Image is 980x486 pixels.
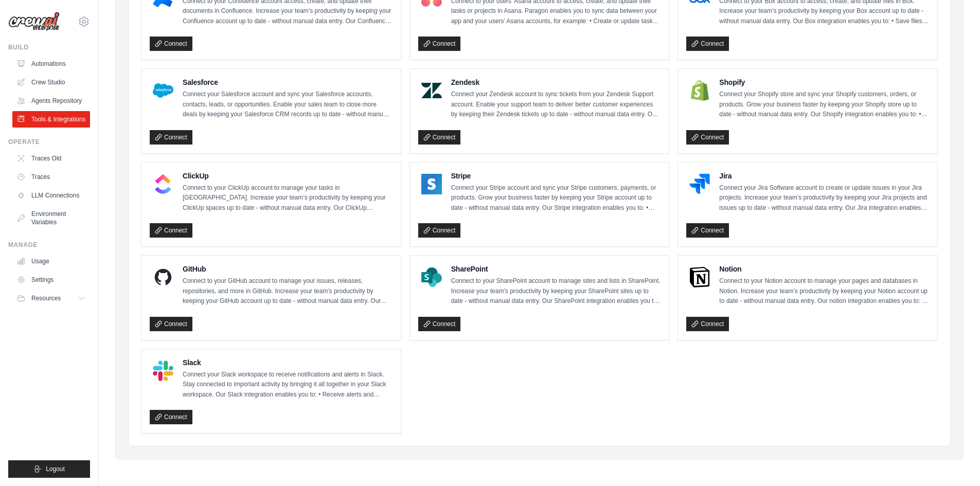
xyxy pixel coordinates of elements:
[719,89,929,120] p: Connect your Shopify store and sync your Shopify customers, orders, or products. Grow your busine...
[8,12,60,31] img: Logo
[153,267,173,287] img: GitHub Logo
[183,171,393,181] h4: ClickUp
[421,267,442,287] img: SharePoint Logo
[686,317,729,331] a: Connect
[451,264,661,274] h4: SharePoint
[719,264,929,274] h4: Notion
[8,43,90,51] div: Build
[150,410,192,424] a: Connect
[451,183,661,213] p: Connect your Stripe account and sync your Stripe customers, payments, or products. Grow your busi...
[153,361,173,381] img: Slack Logo
[418,37,461,51] a: Connect
[153,174,173,194] img: ClickUp Logo
[8,241,90,249] div: Manage
[183,264,393,274] h4: GitHub
[451,171,661,181] h4: Stripe
[12,93,90,109] a: Agents Repository
[689,174,710,194] img: Jira Logo
[451,276,661,307] p: Connect to your SharePoint account to manage sites and lists in SharePoint. Increase your team’s ...
[46,465,65,473] span: Logout
[418,317,461,331] a: Connect
[183,370,393,400] p: Connect your Slack workspace to receive notifications and alerts in Slack. Stay connected to impo...
[12,111,90,128] a: Tools & Integrations
[8,460,90,478] button: Logout
[12,253,90,269] a: Usage
[150,223,192,238] a: Connect
[421,80,442,101] img: Zendesk Logo
[686,223,729,238] a: Connect
[183,276,393,307] p: Connect to your GitHub account to manage your issues, releases, repositories, and more in GitHub....
[8,138,90,146] div: Operate
[150,317,192,331] a: Connect
[418,223,461,238] a: Connect
[183,89,393,120] p: Connect your Salesforce account and sync your Salesforce accounts, contacts, leads, or opportunit...
[719,171,929,181] h4: Jira
[150,130,192,145] a: Connect
[183,183,393,213] p: Connect to your ClickUp account to manage your tasks in [GEOGRAPHIC_DATA]. Increase your team’s p...
[451,89,661,120] p: Connect your Zendesk account to sync tickets from your Zendesk Support account. Enable your suppo...
[12,169,90,185] a: Traces
[421,174,442,194] img: Stripe Logo
[719,183,929,213] p: Connect your Jira Software account to create or update issues in your Jira projects. Increase you...
[183,357,393,368] h4: Slack
[12,272,90,288] a: Settings
[153,80,173,101] img: Salesforce Logo
[12,206,90,230] a: Environment Variables
[12,150,90,167] a: Traces Old
[12,56,90,72] a: Automations
[31,294,61,302] span: Resources
[451,77,661,87] h4: Zendesk
[689,80,710,101] img: Shopify Logo
[183,77,393,87] h4: Salesforce
[719,77,929,87] h4: Shopify
[686,37,729,51] a: Connect
[719,276,929,307] p: Connect to your Notion account to manage your pages and databases in Notion. Increase your team’s...
[689,267,710,287] img: Notion Logo
[418,130,461,145] a: Connect
[150,37,192,51] a: Connect
[686,130,729,145] a: Connect
[12,290,90,307] button: Resources
[12,187,90,204] a: LLM Connections
[12,74,90,91] a: Crew Studio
